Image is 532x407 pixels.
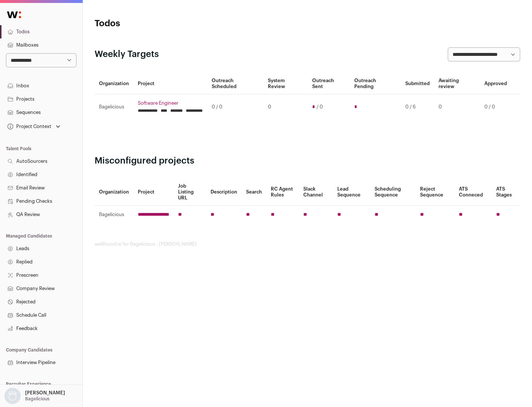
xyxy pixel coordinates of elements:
button: Open dropdown [6,121,62,132]
footer: wellfound:ai for Bagelicious - [PERSON_NAME] [95,241,520,247]
th: Reject Sequence [416,179,455,206]
th: Awaiting review [434,73,480,94]
th: Scheduling Sequence [370,179,416,206]
td: 0 / 6 [401,94,434,120]
th: Lead Sequence [333,179,370,206]
div: Project Context [6,124,51,129]
img: Wellfound [3,7,25,22]
th: Project [133,179,174,206]
th: ATS Stages [492,179,520,206]
p: Bagelicious [25,396,50,402]
th: Organization [95,73,133,94]
p: [PERSON_NAME] [25,390,65,396]
th: Project [133,73,207,94]
td: 0 [434,94,480,120]
td: 0 / 0 [480,94,511,120]
a: Software Engineer [138,100,203,106]
th: Search [242,179,266,206]
th: Organization [95,179,133,206]
span: / 0 [317,104,323,110]
th: Approved [480,73,511,94]
th: Slack Channel [299,179,333,206]
th: System Review [263,73,307,94]
th: RC Agent Rules [266,179,299,206]
h2: Misconfigured projects [95,155,520,167]
td: Bagelicious [95,94,133,120]
td: 0 / 0 [207,94,263,120]
h2: Weekly Targets [95,48,159,60]
th: ATS Conneced [454,179,491,206]
th: Outreach Pending [350,73,400,94]
th: Outreach Scheduled [207,73,263,94]
h1: Todos [95,18,236,30]
td: Bagelicious [95,206,133,224]
img: nopic.png [4,388,21,404]
th: Outreach Sent [308,73,350,94]
th: Submitted [401,73,434,94]
th: Job Listing URL [174,179,206,206]
td: 0 [263,94,307,120]
th: Description [206,179,242,206]
button: Open dropdown [3,388,66,404]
